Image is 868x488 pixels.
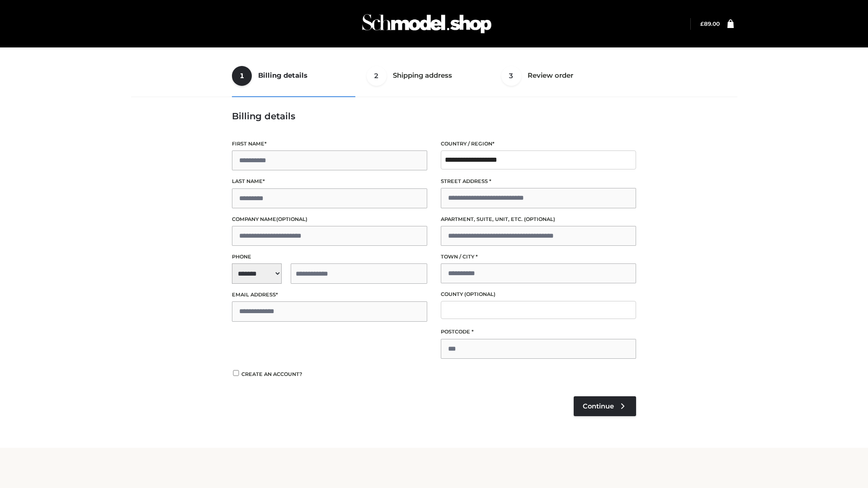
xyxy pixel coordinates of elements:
[232,370,240,376] input: Create an account?
[232,177,427,186] label: Last name
[241,371,302,377] span: Create an account?
[524,216,555,222] span: (optional)
[232,215,427,224] label: Company name
[359,6,495,42] img: Schmodel Admin 964
[232,140,427,148] label: First name
[232,291,427,299] label: Email address
[441,215,636,224] label: Apartment, suite, unit, etc.
[700,20,704,27] span: £
[441,140,636,148] label: Country / Region
[583,402,614,410] span: Continue
[441,253,636,261] label: Town / City
[276,216,307,222] span: (optional)
[700,20,720,27] bdi: 89.00
[441,290,636,299] label: County
[464,291,495,297] span: (optional)
[441,177,636,186] label: Street address
[574,396,636,416] a: Continue
[700,20,720,27] a: £89.00
[441,328,636,336] label: Postcode
[232,253,427,261] label: Phone
[232,111,636,122] h3: Billing details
